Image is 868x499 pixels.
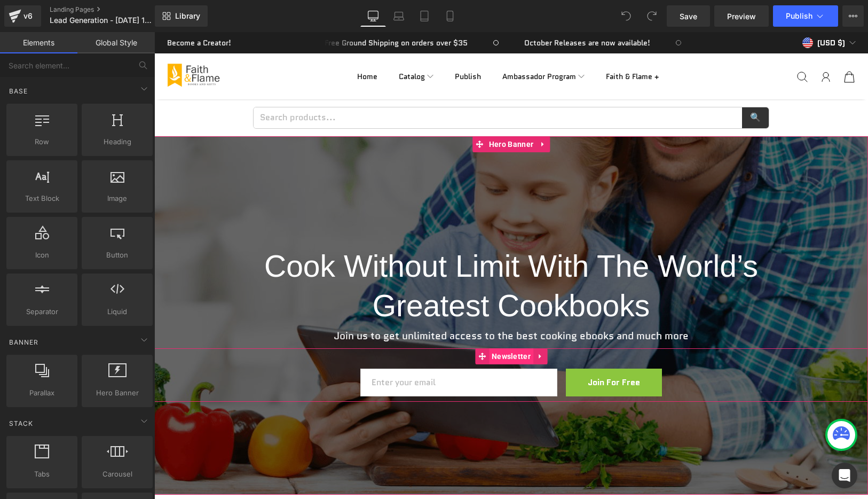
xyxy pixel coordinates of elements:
span: Image [85,193,149,204]
span: Hero Banner [85,387,149,399]
span: Separator [10,306,74,317]
p: Join us to get unlimited access to the best cooking ebooks and much more [98,298,616,311]
span: Stack [8,418,34,428]
a: Become a Creator! [13,5,77,16]
button: Redo [641,5,662,27]
ul: Main Navigation [77,39,631,50]
summary: Catalog [244,39,279,50]
a: Mobile [437,5,463,27]
img: Faith & Flame - Books and Gifts [13,30,66,57]
button: Undo [616,5,637,27]
a: New Library [155,5,208,27]
span: Parallax [10,387,74,399]
a: v6 [4,5,41,27]
span: Preview [727,11,756,22]
button: (USD $) [648,5,701,17]
span: Hero Banner [332,104,382,120]
a: Global Style [77,32,155,53]
span: Carousel [85,469,149,480]
h1: Cook Without Limit With The World’s Greatest Cookbooks [98,214,616,293]
a: Landing Pages [50,5,172,14]
a: Faith & Flame + [452,39,504,50]
span: Base [8,86,29,96]
span: Row [10,136,74,147]
span: Publish [786,12,812,20]
summary: Ambassador Program [348,39,430,50]
span: (USD $) [663,5,691,17]
span: Heading [85,136,149,147]
a: Tablet [412,5,437,27]
span: Save [680,11,697,22]
span: Library [175,11,200,21]
span: Banner [8,337,40,347]
input: Enter your email [206,337,403,364]
input: Search products... [99,75,588,96]
span: Lead Generation - [DATE] 10:34:41 [50,16,152,25]
span: Text Block [10,193,74,204]
a: Preview [714,5,769,27]
a: Desktop [360,5,386,27]
a: October Releases are now available! [364,5,490,17]
button: Search [642,38,654,51]
div: Marquee [170,5,544,17]
a: Expand / Collapse [382,104,396,120]
span: Button [85,250,149,261]
span: Icon [10,250,74,261]
span: Liquid [85,306,149,317]
a: Account [665,38,678,51]
a: Laptop [386,5,412,27]
span: Tabs [10,469,74,480]
a: Free Ground Shipping on orders over $35 [164,5,307,17]
button: 0 items cart [689,38,701,51]
div: v6 [21,9,35,23]
a: Expand / Collapse [379,316,393,332]
div: Open Intercom Messenger [832,463,857,488]
button: Publish [773,5,838,27]
span: Newsletter [335,316,379,332]
button: 🔍 [588,75,614,96]
button: More [842,5,864,27]
a: Home [203,39,223,50]
a: Publish [301,39,327,50]
button: Join For Free [412,337,508,364]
